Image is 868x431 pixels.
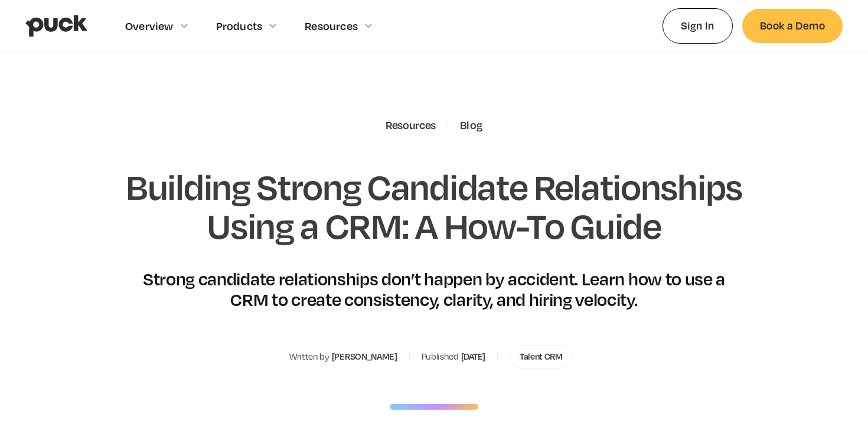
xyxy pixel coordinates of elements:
[289,351,329,362] div: Written by
[742,9,843,42] a: Book a Demo
[332,351,397,362] div: [PERSON_NAME]
[216,19,263,32] div: Products
[520,351,563,362] div: Talent CRM
[460,119,482,131] a: Blog
[125,268,743,309] div: Strong candidate relationships don’t happen by accident. Learn how to use a CRM to create consist...
[422,351,459,362] div: Published
[461,351,485,362] div: [DATE]
[305,19,358,32] div: Resources
[125,167,743,244] h1: Building Strong Candidate Relationships Using a CRM: A How-To Guide
[663,8,733,43] a: Sign In
[125,19,174,32] div: Overview
[386,119,436,131] div: Resources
